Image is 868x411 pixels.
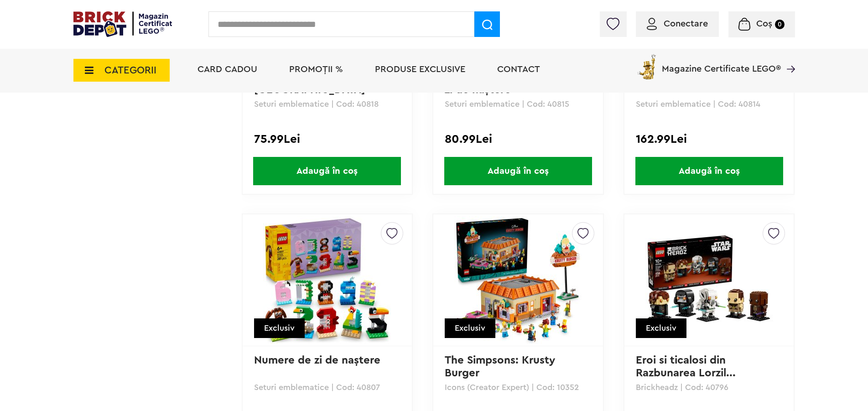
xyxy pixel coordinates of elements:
[624,157,794,185] a: Adaugă în coș
[445,133,591,145] div: 80.99Lei
[444,157,592,185] span: Adaugă în coș
[375,65,465,74] a: Produse exclusive
[254,133,400,145] div: 75.99Lei
[664,19,708,28] span: Conectare
[254,355,380,366] a: Numere de zi de naştere
[636,383,782,391] p: Brickheadz | Cod: 40796
[636,133,782,145] div: 162.99Lei
[445,100,591,108] p: Seturi emblematice | Cod: 40815
[636,100,782,108] p: Seturi emblematice | Cod: 40814
[636,318,686,338] div: Exclusiv
[645,216,773,344] img: Eroi si ticalosi din Razbunarea Lorzilor Sith
[104,65,156,75] span: CATEGORII
[775,20,785,29] small: 0
[433,157,603,185] a: Adaugă în coș
[254,318,305,338] div: Exclusiv
[253,157,401,185] span: Adaugă în coș
[636,355,736,379] a: Eroi si ticalosi din Razbunarea Lorzil...
[263,216,391,344] img: Numere de zi de naştere
[243,157,412,185] a: Adaugă în coș
[756,19,772,28] span: Coș
[445,355,558,379] a: The Simpsons: Krusty Burger
[781,52,795,62] a: Magazine Certificate LEGO®
[254,100,400,108] p: Seturi emblematice | Cod: 40818
[445,318,495,338] div: Exclusiv
[289,65,343,74] a: PROMOȚII %
[497,65,540,74] a: Contact
[454,216,582,344] img: The Simpsons: Krusty Burger
[635,157,783,185] span: Adaugă în coș
[198,65,257,74] a: Card Cadou
[445,383,591,391] p: Icons (Creator Expert) | Cod: 10352
[254,383,400,391] p: Seturi emblematice | Cod: 40807
[647,19,708,28] a: Conectare
[662,52,781,73] span: Magazine Certificate LEGO®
